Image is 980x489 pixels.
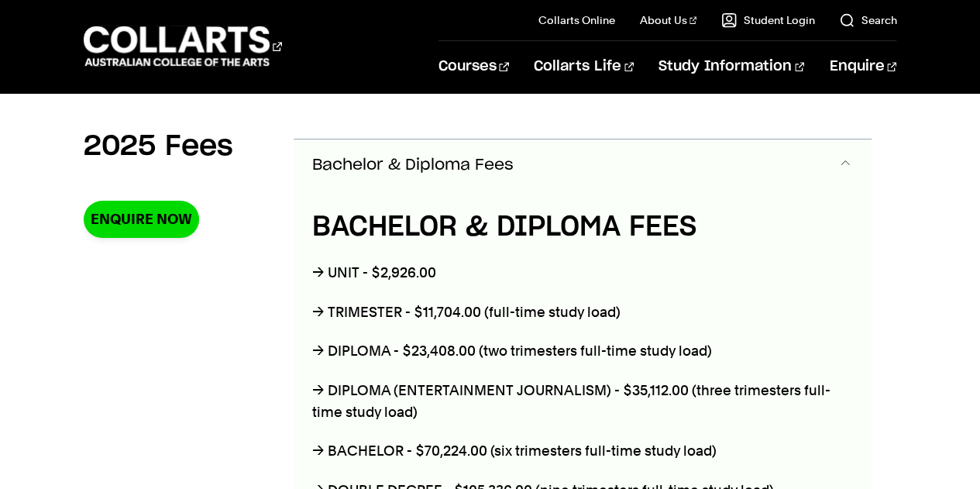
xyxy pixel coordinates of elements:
[438,41,509,92] a: Courses
[84,129,233,164] h2: 2025 Fees
[312,157,514,174] span: Bachelor & Diploma Fees
[312,440,854,462] p: → BACHELOR - $70,224.00 (six trimesters full-time study load)
[312,340,854,362] p: → DIPLOMA - $23,408.00 (two trimesters full-time study load)
[640,12,697,28] a: About Us
[534,41,634,92] a: Collarts Life
[658,41,804,92] a: Study Information
[84,24,282,68] div: Go to homepage
[312,262,854,284] p: → UNIT - $2,926.00
[538,12,615,28] a: Collarts Online
[84,201,199,237] a: Enquire Now
[839,12,896,28] a: Search
[294,139,872,191] button: Bachelor & Diploma Fees
[312,301,854,323] p: → TRIMESTER - $11,704.00 (full-time study load)
[312,380,854,423] p: → DIPLOMA (ENTERTAINMENT JOURNALISM) - $35,112.00 (three trimesters full-time study load)
[829,41,896,92] a: Enquire
[312,206,854,248] h4: BACHELOR & DIPLOMA FEES
[721,12,814,28] a: Student Login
